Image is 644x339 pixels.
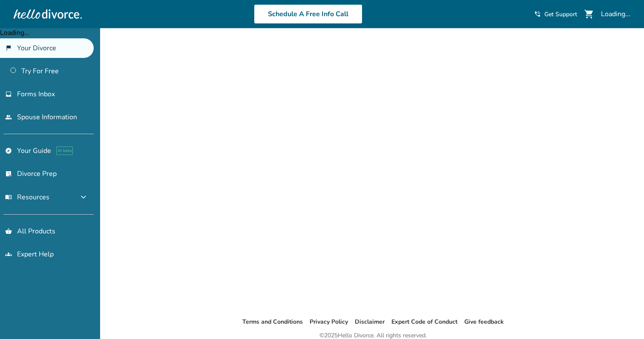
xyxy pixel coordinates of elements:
span: flag_2 [5,45,12,52]
a: Schedule A Free Info Call [254,4,362,24]
span: phone_in_talk [534,11,541,17]
span: AI beta [56,147,73,155]
li: Disclaimer [355,317,385,327]
a: Privacy Policy [310,318,348,326]
span: menu_book [5,194,12,201]
span: inbox [5,91,12,98]
span: Get Support [544,10,577,18]
a: phone_in_talkGet Support [534,10,577,18]
span: shopping_cart [584,9,594,19]
li: Give feedback [464,317,504,327]
a: Terms and Conditions [242,318,303,326]
span: shopping_basket [5,228,12,235]
span: Resources [5,192,49,202]
span: explore [5,147,12,154]
a: Expert Code of Conduct [391,318,457,326]
span: groups [5,251,12,258]
span: expand_more [78,192,89,202]
span: people [5,114,12,121]
span: list_alt_check [5,170,12,177]
div: Loading... [601,9,630,19]
span: Forms Inbox [17,89,55,99]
